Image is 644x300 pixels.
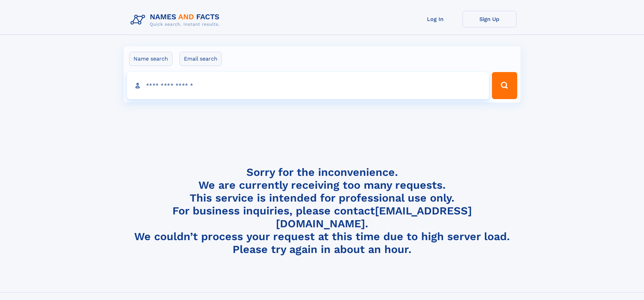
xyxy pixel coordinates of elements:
[127,72,489,99] input: search input
[129,52,172,66] label: Name search
[128,166,517,256] h4: Sorry for the inconvenience. We are currently receiving too many requests. This service is intend...
[462,11,517,27] a: Sign Up
[408,11,462,27] a: Log In
[276,204,472,230] a: [EMAIL_ADDRESS][DOMAIN_NAME]
[180,52,222,66] label: Email search
[128,11,225,29] img: Logo Names and Facts
[492,72,517,99] button: Search Button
